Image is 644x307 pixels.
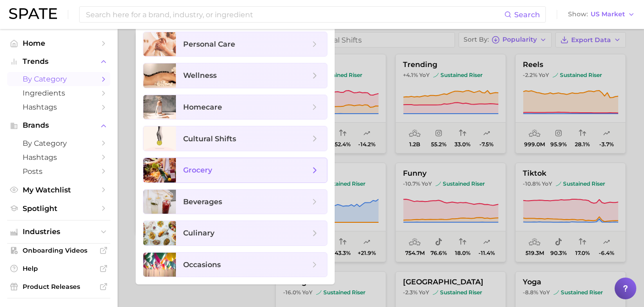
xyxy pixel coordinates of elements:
span: Show [568,12,588,17]
span: Product Releases [23,283,95,291]
span: Trends [23,58,95,66]
input: Search here for a brand, industry, or ingredient [85,7,504,22]
span: US Market [591,12,625,17]
a: Product Releases [7,280,110,293]
span: Hashtags [23,153,95,162]
span: personal care [183,40,235,48]
a: Spotlight [7,201,110,216]
span: Onboarding Videos [23,246,95,254]
img: SPATE [9,8,57,19]
a: Posts [7,164,110,178]
span: homecare [183,103,222,111]
span: beverages [183,197,222,206]
span: by Category [23,139,95,148]
span: culinary [183,229,214,237]
a: Home [7,36,110,50]
a: Onboarding Videos [7,244,110,257]
button: Trends [7,55,110,68]
span: Spotlight [23,204,95,213]
span: Home [23,39,95,48]
span: Industries [23,228,95,236]
span: My Watchlist [23,186,95,194]
button: Brands [7,119,110,132]
a: Help [7,262,110,275]
span: cultural shifts [183,134,236,143]
span: Brands [23,121,95,130]
a: Ingredients [7,86,110,100]
a: My Watchlist [7,183,110,197]
span: grocery [183,166,212,174]
span: Ingredients [23,89,95,97]
span: Help [23,264,95,273]
button: Industries [7,225,110,239]
span: Hashtags [23,103,95,111]
a: Hashtags [7,150,110,164]
a: Hashtags [7,100,110,114]
span: wellness [183,71,217,80]
button: ShowUS Market [566,9,637,20]
a: by Category [7,72,110,86]
span: Search [514,10,540,19]
span: Posts [23,167,95,176]
a: by Category [7,136,110,150]
span: by Category [23,75,95,83]
span: occasions [183,260,221,269]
